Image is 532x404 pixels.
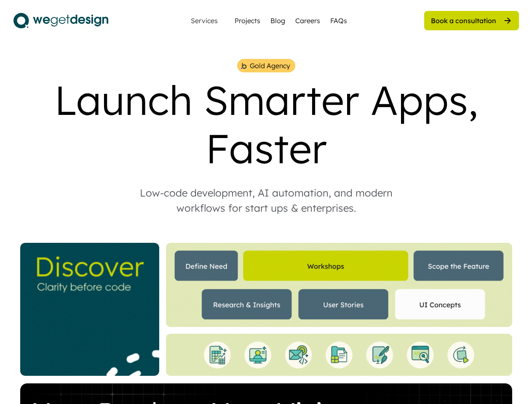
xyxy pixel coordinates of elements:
img: _Website%20Square%20V2%20%282%29.gif [20,243,159,376]
img: Website%20Landing%20%284%29.gif [166,243,512,327]
div: Launch Smarter Apps, Faster [13,76,519,173]
div: Low-code development, AI automation, and modern workflows for start ups & enterprises. [123,185,409,215]
div: Gold Agency [250,61,290,71]
img: bubble%201.png [240,62,247,70]
a: Blog [270,16,285,26]
div: Services [187,17,221,24]
a: Careers [295,16,320,26]
img: Bottom%20Landing%20%281%29.gif [166,334,512,376]
a: FAQs [330,16,347,26]
a: Projects [235,16,260,26]
div: Book a consultation [431,16,496,25]
img: logo.svg [13,10,108,31]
